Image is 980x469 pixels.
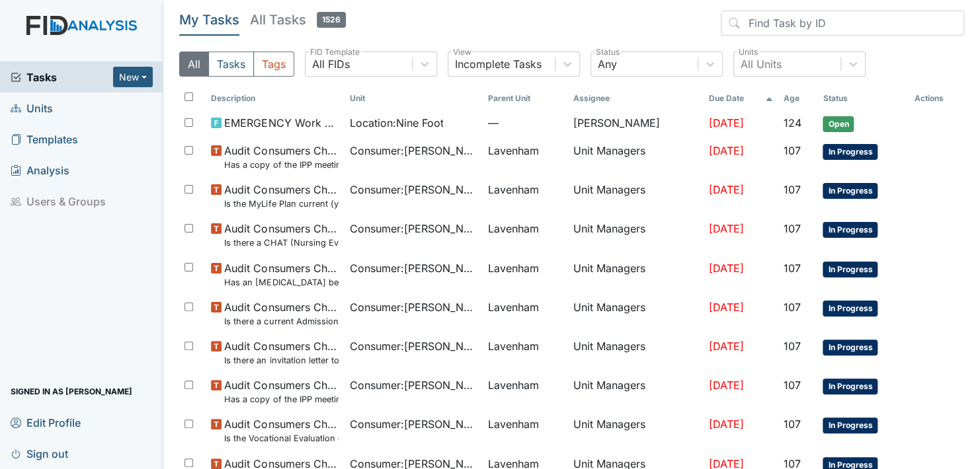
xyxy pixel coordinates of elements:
[709,144,744,157] span: [DATE]
[224,159,339,171] small: Has a copy of the IPP meeting been sent to the Parent/Guardian [DATE] of the meeting?
[568,110,704,137] td: [PERSON_NAME]
[568,215,704,254] td: Unit Managers
[224,198,339,210] small: Is the MyLife Plan current (yearly)?
[487,299,538,315] span: Lavenham
[224,236,339,249] small: Is there a CHAT (Nursing Evaluation) no more than a year old?
[11,443,68,464] span: Sign out
[568,294,704,333] td: Unit Managers
[709,417,744,431] span: [DATE]
[349,338,477,354] span: Consumer : [PERSON_NAME]
[823,262,878,277] span: In Progress
[823,301,878,316] span: In Progress
[487,338,538,354] span: Lavenham
[784,301,801,314] span: 107
[823,417,878,433] span: In Progress
[11,381,132,402] span: Signed in as [PERSON_NAME]
[823,340,878,355] span: In Progress
[778,87,818,110] th: Toggle SortBy
[317,12,346,28] span: 1526
[224,416,339,445] span: Audit Consumers Charts Is the Vocational Evaluation current (yearly)?
[312,56,350,72] div: All FIDs
[487,115,563,131] span: —
[784,222,801,235] span: 107
[344,87,482,110] th: Toggle SortBy
[823,116,854,132] span: Open
[349,260,477,276] span: Consumer : [PERSON_NAME]
[349,377,477,393] span: Consumer : [PERSON_NAME]
[817,87,909,110] th: Toggle SortBy
[224,315,339,328] small: Is there a current Admission Agreement ([DATE])?
[224,338,339,367] span: Audit Consumers Charts Is there an invitation letter to Parent/Guardian for current years team me...
[179,11,239,29] h5: My Tasks
[784,144,801,157] span: 107
[568,255,704,294] td: Unit Managers
[11,69,113,85] a: Tasks
[487,260,538,276] span: Lavenham
[224,143,339,171] span: Audit Consumers Charts Has a copy of the IPP meeting been sent to the Parent/Guardian within 30 d...
[709,262,744,275] span: [DATE]
[224,182,339,210] span: Audit Consumers Charts Is the MyLife Plan current (yearly)?
[568,333,704,372] td: Unit Managers
[487,221,538,236] span: Lavenham
[741,56,782,72] div: All Units
[598,56,617,72] div: Any
[568,87,704,110] th: Assignee
[784,379,801,392] span: 107
[823,379,878,394] span: In Progress
[704,87,778,110] th: Toggle SortBy
[349,115,443,131] span: Location : Nine Foot
[568,411,704,450] td: Unit Managers
[784,340,801,353] span: 107
[568,137,704,176] td: Unit Managers
[909,87,964,110] th: Actions
[349,221,477,236] span: Consumer : [PERSON_NAME]
[823,144,878,160] span: In Progress
[482,87,568,110] th: Toggle SortBy
[784,183,801,196] span: 107
[349,416,477,432] span: Consumer : [PERSON_NAME]
[568,372,704,411] td: Unit Managers
[11,160,69,180] span: Analysis
[224,299,339,328] span: Audit Consumers Charts Is there a current Admission Agreement (within one year)?
[349,299,477,315] span: Consumer : [PERSON_NAME]
[568,176,704,215] td: Unit Managers
[184,92,193,101] input: Toggle All Rows Selected
[709,222,744,235] span: [DATE]
[224,260,339,289] span: Audit Consumers Charts Has an Audiological Evaluation been completed and recommendations followed?
[709,379,744,392] span: [DATE]
[179,52,294,77] div: Type filter
[11,412,81,433] span: Edit Profile
[224,115,339,131] span: EMERGENCY Work Order
[11,98,53,118] span: Units
[784,116,801,129] span: 124
[250,11,346,29] h5: All Tasks
[455,56,542,72] div: Incomplete Tasks
[709,340,744,353] span: [DATE]
[208,52,254,77] button: Tasks
[823,183,878,199] span: In Progress
[784,262,801,275] span: 107
[224,393,339,406] small: Has a copy of the IPP meeting been sent to the Parent/Guardian [DATE] of the meeting?
[224,432,339,445] small: Is the Vocational Evaluation current (yearly)?
[487,416,538,432] span: Lavenham
[253,52,294,77] button: Tags
[709,183,744,196] span: [DATE]
[224,276,339,289] small: Has an [MEDICAL_DATA] been completed and recommendations followed?
[179,52,209,77] button: All
[823,222,878,238] span: In Progress
[113,67,153,87] button: New
[487,377,538,393] span: Lavenham
[349,143,477,159] span: Consumer : [PERSON_NAME]
[224,377,339,406] span: Audit Consumers Charts Has a copy of the IPP meeting been sent to the Parent/Guardian within 30 d...
[709,116,744,129] span: [DATE]
[206,87,344,110] th: Toggle SortBy
[721,11,964,36] input: Find Task by ID
[487,143,538,159] span: Lavenham
[709,301,744,314] span: [DATE]
[11,129,78,149] span: Templates
[487,182,538,198] span: Lavenham
[224,354,339,367] small: Is there an invitation letter to Parent/Guardian for current years team meetings in T-Logs (Therap)?
[349,182,477,198] span: Consumer : [PERSON_NAME]
[784,417,801,431] span: 107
